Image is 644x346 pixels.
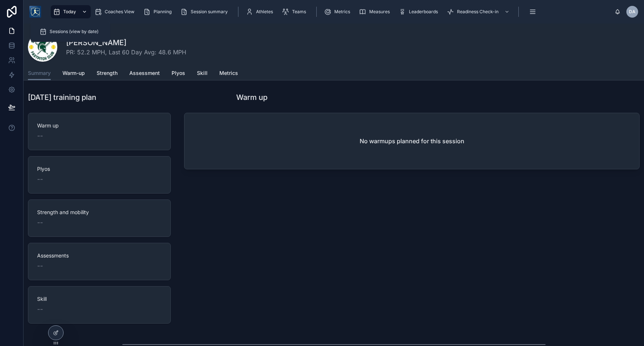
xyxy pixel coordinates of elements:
h1: [DATE] training plan [28,92,96,102]
span: Warm up [37,122,162,129]
h1: Warm up [236,92,267,102]
span: DA [629,9,636,15]
a: Athletes [244,5,278,18]
a: Metrics [322,5,355,18]
span: Plyos [37,165,162,173]
span: Readiness Check-in [457,9,499,15]
span: Metrics [334,9,350,15]
a: Teams [280,5,311,18]
span: -- [37,261,43,271]
span: Strength [97,69,118,77]
a: Warm-up [62,66,85,81]
a: Readiness Check-in [445,5,513,18]
span: Planning [154,9,172,15]
a: Summary [28,66,51,80]
span: Session summary [191,9,228,15]
a: Today [51,5,91,18]
span: Plyos [172,69,185,77]
a: Leaderboards [396,5,443,18]
span: Assessments [37,252,162,259]
div: scrollable content [47,4,615,20]
h1: [PERSON_NAME] [66,37,186,48]
a: Session summary [178,5,233,18]
span: Summary [28,69,51,77]
span: Athletes [256,9,273,15]
span: Warm-up [62,69,85,77]
span: Today [63,9,76,15]
a: Measures [357,5,395,18]
span: Measures [369,9,390,15]
a: Coaches View [92,5,140,18]
span: Skill [37,295,162,303]
a: Strength [97,66,118,81]
h2: No warmups planned for this session [360,137,464,145]
img: App logo [29,6,41,18]
a: Plyos [172,66,185,81]
a: Skill [197,66,208,81]
span: -- [37,174,43,184]
span: Metrics [219,69,238,77]
span: Assessment [129,69,160,77]
span: Sessions (view by date) [50,29,98,35]
span: -- [37,217,43,228]
span: Leaderboards [409,9,438,15]
a: Assessment [129,66,160,81]
a: Metrics [219,66,238,81]
span: Skill [197,69,208,77]
a: Sessions (view by date) [35,25,106,38]
span: PR: 52.2 MPH, Last 60 Day Avg: 48.6 MPH [66,48,186,57]
span: Strength and mobility [37,209,162,216]
span: Coaches View [105,9,134,15]
span: -- [37,304,43,314]
span: Teams [292,9,306,15]
a: Planning [141,5,177,18]
span: -- [37,131,43,141]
